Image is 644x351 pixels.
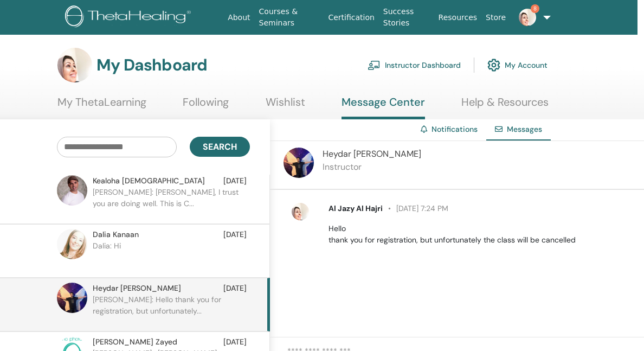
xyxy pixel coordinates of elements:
[368,60,381,70] img: chalkboard-teacher.svg
[368,53,461,77] a: Instructor Dashboard
[57,48,92,82] img: default.png
[57,175,87,206] img: default.jpg
[342,95,425,119] a: Message Center
[434,8,482,28] a: Resources
[57,229,87,259] img: default.jpg
[323,148,421,159] span: Heydar [PERSON_NAME]
[481,8,510,28] a: Store
[519,9,536,26] img: default.png
[183,95,229,117] a: Following
[292,203,309,220] img: default.png
[223,283,247,294] span: [DATE]
[324,8,378,28] a: Certification
[57,95,146,117] a: My ThetaLearning
[96,55,207,75] h3: My Dashboard
[65,5,195,30] img: logo.png
[93,187,250,219] p: [PERSON_NAME]: [PERSON_NAME], I trust you are doing well. This is C...
[223,336,247,348] span: [DATE]
[93,175,205,187] span: Kealoha [DEMOGRAPHIC_DATA]
[461,95,549,117] a: Help & Resources
[93,229,139,240] span: Dalia Kanaan
[190,137,250,157] button: Search
[255,2,324,33] a: Courses & Seminars
[223,229,247,240] span: [DATE]
[432,124,478,134] a: Notifications
[223,175,247,187] span: [DATE]
[323,161,421,174] p: Instructor
[93,240,250,273] p: Dalia: Hi
[266,95,305,117] a: Wishlist
[284,148,314,178] img: default.jpg
[203,141,237,152] span: Search
[379,2,434,33] a: Success Stories
[223,8,254,28] a: About
[93,283,181,294] span: Heydar [PERSON_NAME]
[93,336,177,348] span: [PERSON_NAME] Zayed
[329,223,632,246] p: Hello thank you for registration, but unfortunately the class will be cancelled
[531,4,539,13] span: 8
[93,294,250,327] p: [PERSON_NAME]: Hello thank you for registration, but unfortunately...
[507,124,542,134] span: Messages
[57,283,87,313] img: default.jpg
[329,203,383,213] span: Al Jazy Al Hajri
[487,53,548,77] a: My Account
[383,203,448,213] span: [DATE] 7:24 PM
[487,56,500,74] img: cog.svg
